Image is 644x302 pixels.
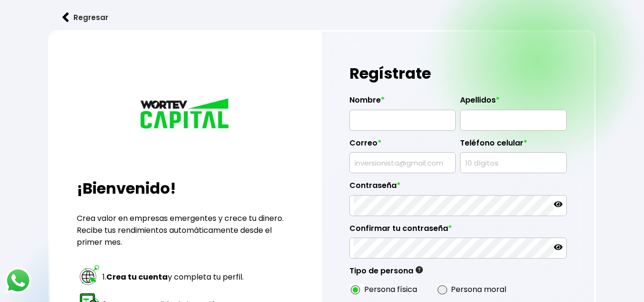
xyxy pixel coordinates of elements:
[48,5,123,30] button: Regresar
[364,283,417,295] label: Persona física
[460,138,566,153] label: Teléfono celular
[349,138,456,153] label: Correo
[349,266,423,281] label: Tipo de persona
[138,97,233,132] img: logo_wortev_capital
[5,267,31,294] img: logos_whatsapp-icon.242b2217.svg
[106,271,168,282] strong: Crea tu cuenta
[77,212,294,248] p: Crea valor en empresas emergentes y crece tu dinero. Recibe tus rendimientos automáticamente desd...
[77,177,294,200] h2: ¡Bienvenido!
[354,153,451,173] input: inversionista@gmail.com
[102,263,246,290] td: 1. y completa tu perfil.
[460,95,566,110] label: Apellidos
[416,266,423,273] img: gfR76cHglkPwleuBLjWdxeZVvX9Wp6JBDmjRYY8JYDQn16A2ICN00zLTgIroGa6qie5tIuWH7V3AapTKqzv+oMZsGfMUqL5JM...
[62,12,69,22] img: flecha izquierda
[48,5,595,30] a: flecha izquierdaRegresar
[78,264,101,286] img: paso 1
[349,181,567,195] label: Contraseña
[464,153,562,173] input: 10 dígitos
[349,224,567,238] label: Confirmar tu contraseña
[451,283,506,295] label: Persona moral
[349,95,456,110] label: Nombre
[349,59,567,88] h1: Regístrate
